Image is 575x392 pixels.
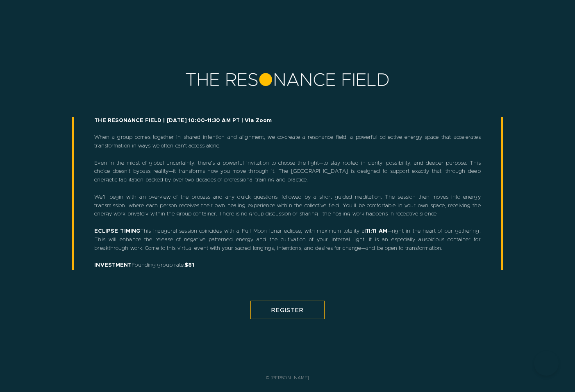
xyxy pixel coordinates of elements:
[366,229,387,234] span: 11:11 AM
[271,307,304,313] span: REGISTER
[534,351,559,376] iframe: Toggle Customer Support
[94,118,272,123] span: THE RESONANCE FIELD | [DATE] 10:00-11:30 AM PT | Via Zoom
[94,263,132,268] span: INVESTMENT
[250,301,325,319] a: REGISTER
[94,118,480,268] span: When a group comes together in shared intention and alignment, we co-create a resonance field: a ...
[94,229,140,234] span: ECLIPSE TIMING
[185,73,390,86] img: The Resonance Field
[185,263,194,268] span: $81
